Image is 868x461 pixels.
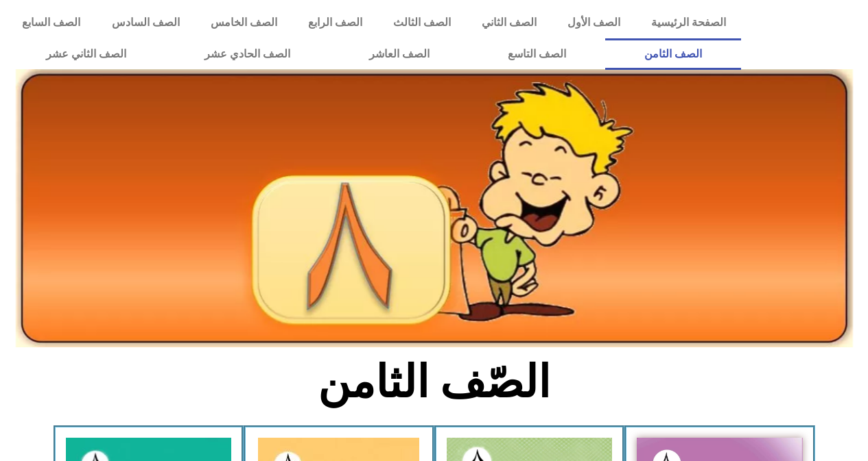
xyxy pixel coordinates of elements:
a: الصف التاسع [469,38,605,70]
a: الصف الثالث [377,7,466,38]
a: الصف السابع [7,7,96,38]
a: الصف الرابع [292,7,377,38]
a: الصف الثاني [466,7,552,38]
a: الصف الأول [552,7,635,38]
a: الصف الخامس [195,7,292,38]
a: الصف العاشر [330,38,469,70]
h2: الصّف الثامن [207,356,661,409]
a: الصفحة الرئيسية [635,7,741,38]
a: الصف السادس [96,7,195,38]
a: الصف الحادي عشر [165,38,329,70]
a: الصف الثامن [605,38,741,70]
a: الصف الثاني عشر [7,38,165,70]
